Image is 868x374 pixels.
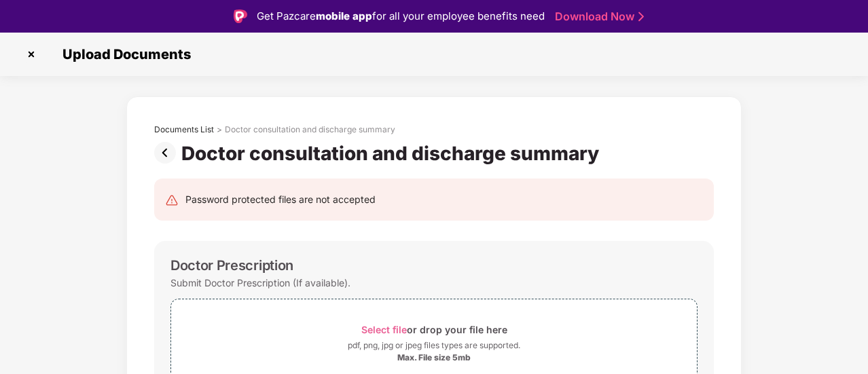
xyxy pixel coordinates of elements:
div: or drop your file here [361,320,507,339]
div: Doctor Prescription [170,257,293,274]
div: Get Pazcare for all your employee benefits need [257,8,545,24]
img: svg+xml;base64,PHN2ZyBpZD0iUHJldi0zMngzMiIgeG1sbnM9Imh0dHA6Ly93d3cudzMub3JnLzIwMDAvc3ZnIiB3aWR0aD... [154,142,181,164]
div: Max. File size 5mb [397,352,471,363]
span: Select file [361,324,407,335]
div: Submit Doctor Prescription (If available). [170,274,350,292]
div: Password protected files are not accepted [185,192,376,207]
div: Doctor consultation and discharge summary [225,124,395,135]
div: Documents List [154,124,214,135]
div: > [217,124,222,135]
img: svg+xml;base64,PHN2ZyB4bWxucz0iaHR0cDovL3d3dy53My5vcmcvMjAwMC9zdmciIHdpZHRoPSIyNCIgaGVpZ2h0PSIyNC... [165,193,179,207]
span: Select fileor drop your file herepdf, png, jpg or jpeg files types are supported.Max. File size 5mb [171,310,697,374]
strong: mobile app [316,10,372,22]
a: Download Now [555,10,640,24]
img: Stroke [638,10,644,24]
div: Doctor consultation and discharge summary [181,142,604,165]
div: pdf, png, jpg or jpeg files types are supported. [348,339,520,352]
span: Upload Documents [49,46,198,62]
img: svg+xml;base64,PHN2ZyBpZD0iQ3Jvc3MtMzJ4MzIiIHhtbG5zPSJodHRwOi8vd3d3LnczLm9yZy8yMDAwL3N2ZyIgd2lkdG... [20,43,42,65]
img: Logo [234,10,247,23]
